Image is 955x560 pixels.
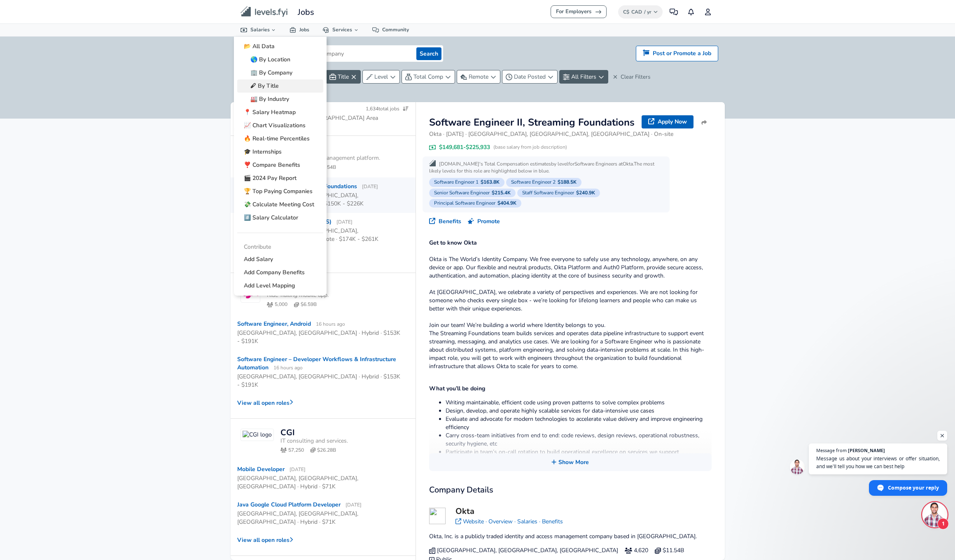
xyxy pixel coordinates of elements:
[316,24,366,36] a: Services
[336,219,353,225] span: [DATE]
[429,217,461,226] a: Benefits
[290,466,306,473] span: [DATE]
[506,178,581,187] a: Software Engineer 2 $188.5K
[937,518,949,530] span: 1
[481,179,500,185] span: $163.8K
[237,211,323,224] a: #️⃣ Salary Calculator
[493,144,567,151] span: (base salary from job description)
[576,189,595,196] span: $240.9K
[237,474,402,491] div: [GEOGRAPHIC_DATA], [GEOGRAPHIC_DATA], [GEOGRAPHIC_DATA] · Hybrid · $71K
[280,437,409,445] div: IT consulting and services.
[231,419,416,556] div: CGI logoCGIIT consulting and services.57,250$26.28BMobile Developer [DATE][GEOGRAPHIC_DATA], [GEO...
[848,448,885,453] span: [PERSON_NAME]
[366,24,416,36] a: Community
[231,3,725,20] nav: primary
[816,448,847,453] span: Message from
[237,79,323,93] a: 🖋 By Title
[366,105,409,112] span: 1,634 total jobs
[362,183,378,190] span: [DATE]
[542,518,563,525] a: Benefits
[455,506,563,518] h3: Okta
[283,24,316,36] a: Jobs
[237,510,402,526] div: [GEOGRAPHIC_DATA], [GEOGRAPHIC_DATA], [GEOGRAPHIC_DATA] · Hybrid · $71K
[298,5,314,19] span: Jobs
[446,407,712,415] li: Design, develop, and operate highly scalable services for data-intensive use cases
[429,508,446,524] img: okta.com
[429,189,516,197] a: Senior Software Engineer $215.4K
[317,164,336,171] div: $11.54B
[237,373,402,389] div: [GEOGRAPHIC_DATA], [GEOGRAPHIC_DATA] · Hybrid · $153K - $191K
[492,189,511,196] span: $215.4K
[237,241,323,253] li: Contribute
[559,70,608,84] button: All Filters
[469,73,488,81] span: Remote
[237,66,323,79] a: 🏢 By Company
[463,518,484,525] a: Website
[429,532,712,541] p: Okta, Inc. is a publicly traded identity and access management company based in [GEOGRAPHIC_DATA].
[429,239,712,329] p: Okta is The World’s Identity Company. We free everyone to safely use any technology, anywhere, on...
[429,178,504,187] a: Software Engineer 1 $163.8K
[288,447,304,454] div: 57,250
[618,5,663,19] button: C$CAD/ yr
[237,329,402,345] div: [GEOGRAPHIC_DATA], [GEOGRAPHIC_DATA] · Hybrid · $153K - $191K
[237,185,323,198] a: 🏆 Top Paying Companies
[273,364,303,371] span: 16 hours ago
[316,321,345,327] span: 16 hours ago
[429,130,712,138] p: Okta · [DATE] · [GEOGRAPHIC_DATA], [GEOGRAPHIC_DATA], [GEOGRAPHIC_DATA] · On-site
[317,447,336,454] div: $26.28B
[468,217,500,226] a: Promote
[237,253,323,266] a: Add Salary
[446,399,712,407] li: Writing maintainable, efficient code using proven patterns to solve complex problems
[514,73,546,81] span: Date Posted
[237,53,323,66] a: 🌎 By Location
[922,502,947,527] div: Open chat
[237,320,345,328] div: Software Engineer, Android
[636,46,718,61] a: Post or Promote a Job
[241,429,274,441] img: CGI logo
[429,484,712,496] h2: Company Details
[457,70,500,84] button: Remote
[631,9,642,15] span: CAD
[231,177,416,213] a: Software Engineer II, Streaming Foundations [DATE][GEOGRAPHIC_DATA], [GEOGRAPHIC_DATA], [GEOGRAPH...
[237,119,323,132] a: 📈 Chart Visualizations
[497,200,516,206] span: $404.9K
[429,385,485,392] strong: What you’ll be doing
[237,501,362,509] div: Java Google Cloud Platform Developer
[429,239,477,247] strong: Get to know Okta
[488,518,513,525] a: Overview
[237,106,323,119] a: 📍 Salary Heatmap
[429,115,638,129] h1: Software Engineer II, Streaming Foundations
[502,70,558,84] button: Date Posted
[231,394,416,412] button: View all open roles
[644,9,651,15] span: / yr
[816,455,940,470] span: Message us about your interviews or offer situation, and we'll tell you how we can best help
[231,350,416,394] a: Software Engineer – Developer Workflows & Infrastructure Automation 16 hours ago[GEOGRAPHIC_DATA]...
[429,160,436,166] img: svg+xml;base64,PHN2ZyB3aWR0aD0iMTYiIGhlaWdodD0iMTYiIGZpbGw9Im5vbmUiIHhtbG5zPSJodHRwOi8vd3d3LnczLm...
[517,518,537,525] a: Salaries
[231,213,416,248] a: Senior Software Engineer (NodeJS) [DATE][GEOGRAPHIC_DATA], [GEOGRAPHIC_DATA], [GEOGRAPHIC_DATA] ·...
[429,546,618,555] span: [GEOGRAPHIC_DATA], [GEOGRAPHIC_DATA], [GEOGRAPHIC_DATA]
[237,93,323,106] a: 🏭️ By Industry
[237,279,323,292] a: Add Level Mapping
[623,9,629,15] span: C$
[231,460,416,496] a: Mobile Developer [DATE][GEOGRAPHIC_DATA], [GEOGRAPHIC_DATA], [GEOGRAPHIC_DATA] · Hybrid · $71K
[231,496,416,531] a: Java Google Cloud Platform Developer [DATE][GEOGRAPHIC_DATA], [GEOGRAPHIC_DATA], [GEOGRAPHIC_DATA...
[247,45,413,62] input: Search by title, keyword or company
[338,73,349,81] span: Title
[374,73,388,81] span: Level
[231,531,416,549] button: View all open roles
[237,465,306,474] div: Mobile Developer
[402,70,455,84] button: Total Comp
[301,301,317,308] div: $6.59B
[446,415,712,432] li: Evaluate and advocate for modern technologies to accelerate value delivery and improve engineerin...
[237,159,323,172] a: ❣️ Compare Benefits
[237,132,323,145] a: 🔥 Real-time Percentiles
[234,24,283,36] a: Salaries
[231,136,416,273] div: Okta logoOktaCloud security management platform.4,620$11.54BSoftware Engineer II, Streaming Found...
[237,172,323,185] a: 🎬 2024 Pay Report
[697,115,712,130] button: Share
[429,199,521,208] a: Principal Software Engineer $404.9K
[231,248,416,266] button: View all open roles
[237,355,402,372] div: Software Engineer – Developer Workflows & Infrastructure Automation
[237,145,323,159] a: 🎓 Internships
